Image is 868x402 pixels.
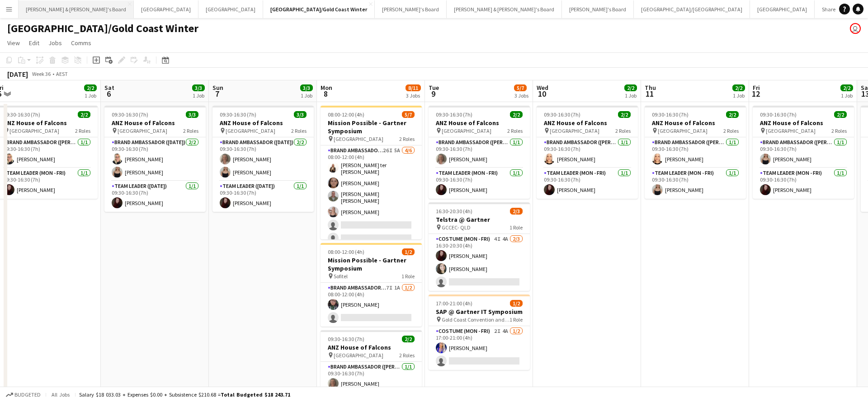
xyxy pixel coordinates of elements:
span: 3/3 [294,111,307,118]
span: 2 Roles [183,127,198,134]
app-job-card: 08:00-12:00 (4h)5/7Mission Possible - Gartner Symposium [GEOGRAPHIC_DATA]2 RolesBrand Ambassador ... [321,106,422,239]
div: 09:30-16:30 (7h)2/2ANZ House of Falcons [GEOGRAPHIC_DATA]2 RolesBrand Ambassador ([PERSON_NAME])1... [645,106,746,199]
span: 2 Roles [615,127,631,134]
span: 09:30-16:30 (7h) [544,111,580,118]
div: Salary $18 033.03 + Expenses $0.00 + Subsistence $210.68 = [79,391,290,398]
span: 08:00-12:00 (4h) [328,248,364,255]
span: Mon [321,84,332,92]
span: 6 [103,89,114,99]
app-card-role: Team Leader ([DATE])1/109:30-16:30 (7h)[PERSON_NAME] [212,181,314,212]
a: Edit [25,37,43,49]
div: 16:30-20:30 (4h)2/3Telstra @ Gartner GCCEC- QLD1 RoleCostume (Mon - Fri)4I4A2/316:30-20:30 (4h)[P... [429,202,530,291]
span: View [7,39,20,47]
span: [GEOGRAPHIC_DATA] [9,127,59,134]
span: [GEOGRAPHIC_DATA] [226,127,275,134]
app-card-role: Costume (Mon - Fri)2I4A1/217:00-21:00 (4h)[PERSON_NAME] [429,326,530,370]
span: 09:30-16:30 (7h) [328,336,364,342]
span: Sofitel [334,273,348,280]
button: [PERSON_NAME]'s Board [562,0,634,18]
span: 2 Roles [831,127,847,134]
app-job-card: 09:30-16:30 (7h)2/2ANZ House of Falcons [GEOGRAPHIC_DATA]2 RolesBrand Ambassador ([PERSON_NAME])1... [537,106,638,199]
span: [GEOGRAPHIC_DATA] [550,127,599,134]
span: [GEOGRAPHIC_DATA] [334,136,383,142]
div: 09:30-16:30 (7h)2/2ANZ House of Falcons [GEOGRAPHIC_DATA]2 RolesBrand Ambassador ([PERSON_NAME])1... [429,106,530,199]
app-card-role: Brand Ambassador ([DATE])2/209:30-16:30 (7h)[PERSON_NAME][PERSON_NAME] [104,137,206,181]
app-job-card: 09:30-16:30 (7h)3/3ANZ House of Falcons [GEOGRAPHIC_DATA]2 RolesBrand Ambassador ([DATE])2/209:30... [104,106,206,212]
span: Gold Coast Convention and Exhibition Centre [442,316,509,323]
span: Tue [429,84,439,92]
button: [GEOGRAPHIC_DATA]/Gold Coast Winter [263,0,375,18]
app-card-role: Team Leader (Mon - Fri)1/109:30-16:30 (7h)[PERSON_NAME] [753,168,854,199]
span: Thu [645,84,656,92]
span: Fri [753,84,760,92]
h3: ANZ House of Falcons [104,119,206,127]
app-user-avatar: James Millard [850,23,861,34]
span: [GEOGRAPHIC_DATA] [442,127,491,134]
h3: ANZ House of Falcons [645,119,746,127]
span: Week 36 [30,70,52,77]
h3: Mission Possible - Gartner Symposium [321,119,422,135]
span: All jobs [50,391,71,398]
span: 7 [211,89,223,99]
span: 3/3 [300,84,313,91]
app-card-role: Brand Ambassador ([PERSON_NAME])7I1A1/208:00-12:00 (4h)[PERSON_NAME] [321,283,422,327]
span: 17:00-21:00 (4h) [436,300,472,307]
h3: ANZ House of Falcons [321,343,422,351]
span: Wed [537,84,548,92]
span: [GEOGRAPHIC_DATA] [766,127,816,134]
span: 2 Roles [75,127,90,134]
span: 9 [427,89,439,99]
span: 1/2 [402,248,415,255]
span: 2 Roles [291,127,307,134]
app-job-card: 09:30-16:30 (7h)2/2ANZ House of Falcons [GEOGRAPHIC_DATA]2 RolesBrand Ambassador ([PERSON_NAME])1... [753,106,854,199]
div: 3 Jobs [514,92,528,99]
app-card-role: Team Leader (Mon - Fri)1/109:30-16:30 (7h)[PERSON_NAME] [537,168,638,199]
h3: ANZ House of Falcons [212,119,314,127]
app-card-role: Brand Ambassador ([PERSON_NAME])1/109:30-16:30 (7h)[PERSON_NAME] [429,137,530,168]
span: [GEOGRAPHIC_DATA] [658,127,708,134]
span: 8/11 [406,84,421,91]
button: [GEOGRAPHIC_DATA] [198,0,263,18]
app-card-role: Brand Ambassador ([PERSON_NAME])26I5A4/608:00-12:00 (4h)[PERSON_NAME] ter [PERSON_NAME][PERSON_NA... [321,145,422,247]
div: 1 Job [85,92,96,99]
span: [GEOGRAPHIC_DATA] [334,352,383,359]
span: 2/2 [840,84,853,91]
span: Budgeted [14,392,41,398]
div: 3 Jobs [406,92,420,99]
app-card-role: Brand Ambassador ([PERSON_NAME])1/109:30-16:30 (7h)[PERSON_NAME] [753,137,854,168]
span: 2 Roles [723,127,739,134]
span: 1 Role [509,224,523,231]
span: [GEOGRAPHIC_DATA] [118,127,167,134]
span: 09:30-16:30 (7h) [652,111,689,118]
div: 1 Job [301,92,312,99]
div: AEST [56,70,68,77]
div: 1 Job [193,92,204,99]
span: 5/7 [402,111,415,118]
h1: [GEOGRAPHIC_DATA]/Gold Coast Winter [7,22,198,35]
div: 1 Job [625,92,637,99]
h3: ANZ House of Falcons [753,119,854,127]
span: 2/2 [84,84,97,91]
span: 2 Roles [399,136,415,142]
h3: SAP @ Gartner IT Symposium [429,308,530,316]
div: [DATE] [7,70,28,79]
app-card-role: Costume (Mon - Fri)4I4A2/316:30-20:30 (4h)[PERSON_NAME][PERSON_NAME] [429,234,530,291]
button: [PERSON_NAME]'s Board [375,0,447,18]
h3: Telstra @ Gartner [429,215,530,224]
span: Sun [212,84,223,92]
a: Comms [67,37,95,49]
span: Edit [29,39,39,47]
app-card-role: Team Leader ([DATE])1/109:30-16:30 (7h)[PERSON_NAME] [104,181,206,212]
button: [GEOGRAPHIC_DATA] [134,0,198,18]
div: 09:30-16:30 (7h)3/3ANZ House of Falcons [GEOGRAPHIC_DATA]2 RolesBrand Ambassador ([DATE])2/209:30... [212,106,314,212]
span: 12 [751,89,760,99]
app-job-card: 17:00-21:00 (4h)1/2SAP @ Gartner IT Symposium Gold Coast Convention and Exhibition Centre1 RoleCo... [429,294,530,370]
span: Jobs [48,39,62,47]
span: 2/2 [732,84,745,91]
button: Budgeted [5,390,42,400]
span: 2/2 [726,111,739,118]
button: [PERSON_NAME] & [PERSON_NAME]'s Board [19,0,134,18]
